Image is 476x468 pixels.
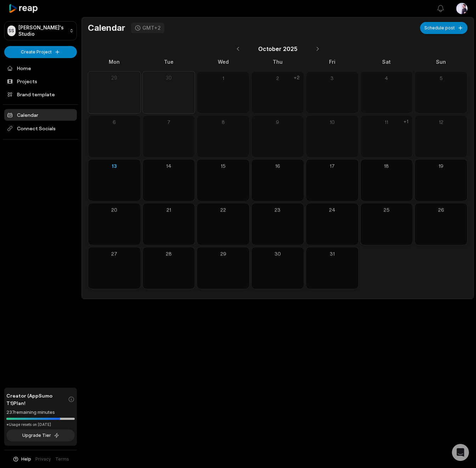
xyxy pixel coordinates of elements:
div: Thu [251,58,304,65]
span: Creator (AppSumo T1) Plan! [6,392,68,407]
a: Projects [4,75,77,87]
div: 7 [146,118,192,126]
div: 10 [309,118,356,126]
div: Sun [414,58,467,65]
div: 6 [91,118,138,126]
div: Mon [88,58,141,65]
p: [PERSON_NAME]'s Studio [18,24,67,37]
div: 9 [254,118,301,126]
a: Home [4,62,77,74]
span: October 2025 [258,45,297,53]
div: Sat [360,58,413,65]
div: 8 [200,118,246,126]
a: Terms [55,456,69,462]
div: Fri [306,58,359,65]
div: 30 [146,74,192,81]
div: 3 [309,74,356,82]
a: Brand template [4,89,77,100]
h1: Calendar [88,23,125,33]
div: GMT+2 [142,25,161,31]
div: 12 [418,118,464,126]
div: *Usage resets on [DATE] [6,422,75,427]
span: Connect Socials [4,122,77,135]
button: Upgrade Tier [6,429,75,441]
div: Wed [197,58,250,65]
div: 2 [254,74,301,82]
div: 5 [418,74,464,82]
div: SS [7,25,16,36]
div: 237 remaining minutes [6,409,75,416]
div: 29 [91,74,138,81]
button: Help [12,456,31,462]
span: Help [21,456,31,462]
div: 1 [200,74,246,82]
div: 4 [363,74,410,82]
button: Schedule post [420,22,467,34]
button: Create Project [4,46,77,58]
div: Tue [142,58,195,65]
div: 11 [363,118,410,126]
div: Open Intercom Messenger [452,444,469,461]
a: Calendar [4,109,77,121]
a: Privacy [35,456,51,462]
